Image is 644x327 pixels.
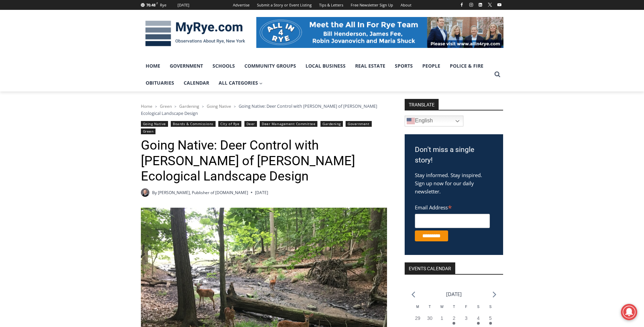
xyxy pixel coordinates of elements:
time: [DATE] [255,189,268,196]
div: Wednesday [436,304,448,315]
div: [DATE] [178,2,189,8]
time: 30 [427,315,433,321]
a: Gardening [179,103,199,109]
a: Local Business [301,57,350,74]
a: English [405,116,463,126]
span: > [174,104,177,109]
em: Has events [489,322,492,325]
a: Government [165,57,208,74]
a: Next month [493,291,496,298]
li: [DATE] [446,290,462,299]
time: 5 [489,315,492,321]
span: > [155,104,157,109]
a: Police & Fire [445,57,488,74]
img: MyRye.com [141,16,250,51]
nav: Breadcrumbs [141,103,387,117]
a: Author image [141,188,149,197]
time: 1 [441,315,443,321]
a: Sports [390,57,418,74]
h2: Events Calendar [405,262,455,274]
p: Stay informed. Stay inspired. Sign up now for our daily newsletter. [415,171,493,195]
span: M [416,305,419,309]
strong: TRANSLATE [405,99,439,110]
a: Linkedin [476,1,484,9]
time: 3 [465,315,467,321]
a: Calendar [179,74,214,91]
button: 3 [460,315,472,327]
button: 5 Has events [484,315,497,327]
a: Deer [244,121,257,127]
a: X [486,1,494,9]
a: Instagram [467,1,475,9]
a: Green [141,128,156,134]
a: Facebook [458,1,466,9]
time: 2 [453,315,455,321]
div: Monday [411,304,424,315]
span: T [453,305,455,309]
span: > [202,104,204,109]
label: Email Address [415,201,490,213]
a: Deer Management Committee [260,121,317,127]
a: Home [141,57,165,74]
span: Going Native: Deer Control with [PERSON_NAME] of [PERSON_NAME] Ecological Landscape Design [141,103,377,116]
nav: Primary Navigation [141,57,491,92]
em: Has events [477,322,480,325]
div: Tuesday [424,304,436,315]
div: Sunday [484,304,497,315]
a: Government [346,121,371,127]
a: YouTube [495,1,503,9]
span: W [440,305,443,309]
a: Green [160,103,172,109]
div: Saturday [472,304,484,315]
a: Community Groups [240,57,301,74]
time: 4 [477,315,480,321]
a: Boards & Commissions [171,121,216,127]
a: Obituaries [141,74,179,91]
a: City of Rye [218,121,241,127]
span: 70.48 [146,2,155,7]
span: F [465,305,467,309]
span: By [152,189,157,196]
button: 4 Has events [472,315,484,327]
a: Previous month [411,291,415,298]
a: Schools [208,57,240,74]
a: [PERSON_NAME], Publisher of [DOMAIN_NAME] [158,190,248,195]
a: Real Estate [350,57,390,74]
span: > [234,104,236,109]
span: All Categories [219,79,263,87]
button: 1 [436,315,448,327]
span: S [477,305,479,309]
span: T [429,305,431,309]
div: Thursday [448,304,460,315]
a: All Categories [214,74,268,91]
div: Rye [160,2,166,8]
button: 29 [411,315,424,327]
a: Gardening [320,121,343,127]
span: S [489,305,492,309]
a: Going Native [141,121,168,127]
div: Friday [460,304,472,315]
button: 2 Has events [448,315,460,327]
button: View Search Form [491,68,503,81]
img: All in for Rye [256,17,503,48]
time: 29 [415,315,420,321]
a: People [418,57,445,74]
h3: Don't miss a single story! [415,144,493,166]
img: en [407,117,415,125]
span: F [157,1,158,5]
button: 30 [424,315,436,327]
a: Home [141,103,152,109]
a: Going Native [207,103,231,109]
h1: Going Native: Deer Control with [PERSON_NAME] of [PERSON_NAME] Ecological Landscape Design [141,138,387,184]
em: Has events [453,322,455,325]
